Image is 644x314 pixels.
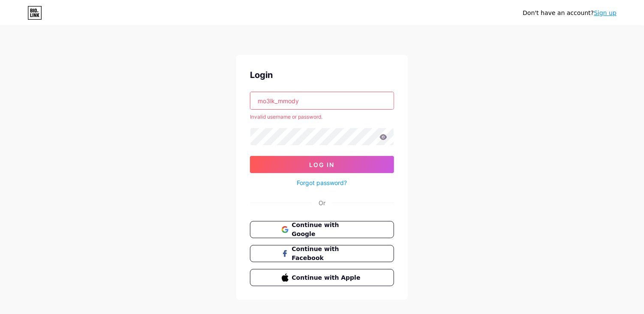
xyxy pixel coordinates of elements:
[594,9,617,16] a: Sign up
[297,178,347,187] a: Forgot password?
[523,9,617,18] div: Don't have an account?
[250,156,394,173] button: Log In
[250,269,394,286] button: Continue with Apple
[250,245,394,262] button: Continue with Facebook
[292,245,363,263] span: Continue with Facebook
[250,221,394,238] button: Continue with Google
[292,273,363,282] span: Continue with Apple
[250,69,394,81] div: Login
[310,161,335,168] span: Log In
[250,113,394,121] div: Invalid username or password.
[250,92,394,109] input: Username
[292,221,363,239] span: Continue with Google
[319,198,325,207] div: Or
